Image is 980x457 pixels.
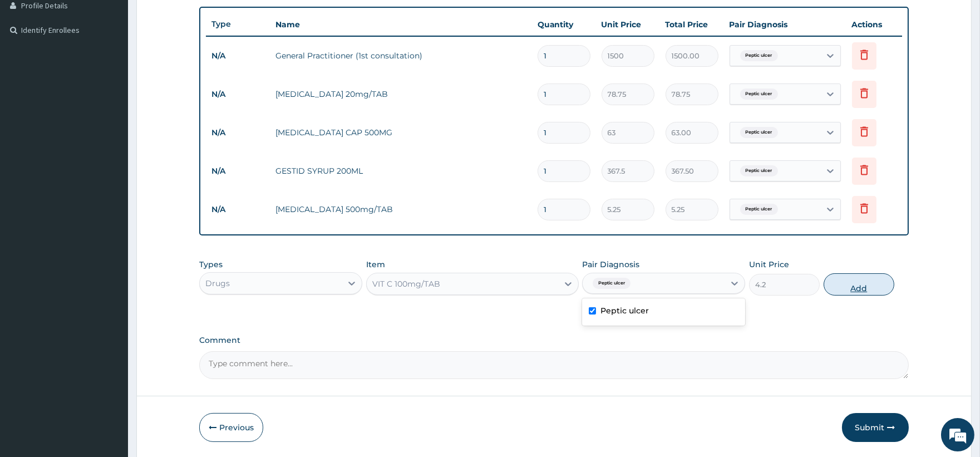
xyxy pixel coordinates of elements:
[846,13,902,36] th: Actions
[6,304,212,343] textarea: Type your message and hit 'Enter'
[582,259,639,270] label: Pair Diagnosis
[270,13,531,36] th: Name
[199,336,908,345] label: Comment
[206,84,270,105] td: N/A
[740,89,778,100] span: Peptic ulcer
[824,273,894,296] button: Add
[199,413,263,442] button: Previous
[270,160,531,182] td: GESTID SYRUP 200ML
[270,121,531,144] td: [MEDICAL_DATA] CAP 500MG
[206,46,270,66] td: N/A
[21,56,45,83] img: d_794563401_company_1708531726252_794563401
[372,278,440,289] div: VIT C 100mg/TAB
[206,199,270,220] td: N/A
[270,45,531,67] td: General Practitioner (1st consultation)
[270,83,531,105] td: [MEDICAL_DATA] 20mg/TAB
[740,165,778,176] span: Peptic ulcer
[206,161,270,181] td: N/A
[593,278,631,289] span: Peptic ulcer
[58,62,187,77] div: Chat with us now
[532,13,596,36] th: Quantity
[600,305,649,316] label: Peptic ulcer
[660,13,724,36] th: Total Price
[206,122,270,143] td: N/A
[183,6,209,32] div: Minimize live chat window
[65,140,154,253] span: We're online!
[842,413,909,442] button: Submit
[270,198,531,220] td: [MEDICAL_DATA] 500mg/TAB
[724,13,846,36] th: Pair Diagnosis
[366,259,385,270] label: Item
[740,204,778,215] span: Peptic ulcer
[749,259,789,270] label: Unit Price
[596,13,660,36] th: Unit Price
[740,50,778,61] span: Peptic ulcer
[205,278,230,289] div: Drugs
[199,260,223,269] label: Types
[740,127,778,138] span: Peptic ulcer
[206,14,270,35] th: Type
